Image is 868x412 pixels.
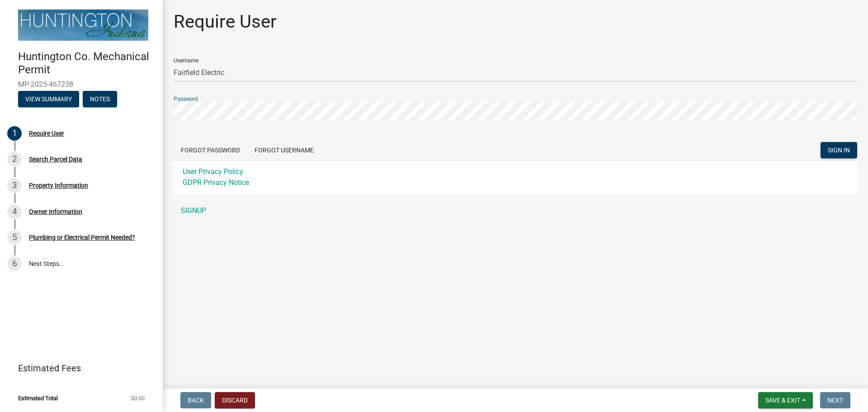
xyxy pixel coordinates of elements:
[29,208,82,215] div: Owner Information
[7,204,22,219] div: 4
[215,392,255,408] button: Discard
[7,359,148,377] a: Estimated Fees
[758,392,813,408] button: Save & Exit
[7,152,22,166] div: 2
[7,126,22,141] div: 1
[7,256,22,271] div: 6
[131,395,145,401] span: $0.00
[183,178,249,187] a: GDPR Privacy Notice
[83,96,117,103] wm-modal-confirm: Notes
[180,392,211,408] button: Back
[828,147,850,154] span: SIGN IN
[7,230,22,245] div: 5
[7,178,22,193] div: 3
[18,9,148,41] img: Huntington County, Indiana
[183,167,243,176] a: User Privacy Policy
[18,50,156,76] h4: Huntington Co. Mechanical Permit
[820,392,850,408] button: Next
[18,80,145,89] span: MP-2025-467238
[18,91,79,107] button: View Summary
[29,156,82,162] div: Search Parcel Data
[174,11,277,33] h1: Require User
[29,130,64,137] div: Require User
[18,395,58,401] span: Estimated Total
[29,182,88,189] div: Property Information
[827,397,843,404] span: Next
[821,142,857,158] button: SIGN IN
[765,397,800,404] span: Save & Exit
[247,142,321,158] button: Forgot Username
[29,234,135,241] div: Plumbing or Electrical Permit Needed?
[188,397,204,404] span: Back
[18,96,79,103] wm-modal-confirm: Summary
[174,142,247,158] button: Forgot Password
[174,202,857,220] a: SIGNUP
[83,91,117,107] button: Notes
